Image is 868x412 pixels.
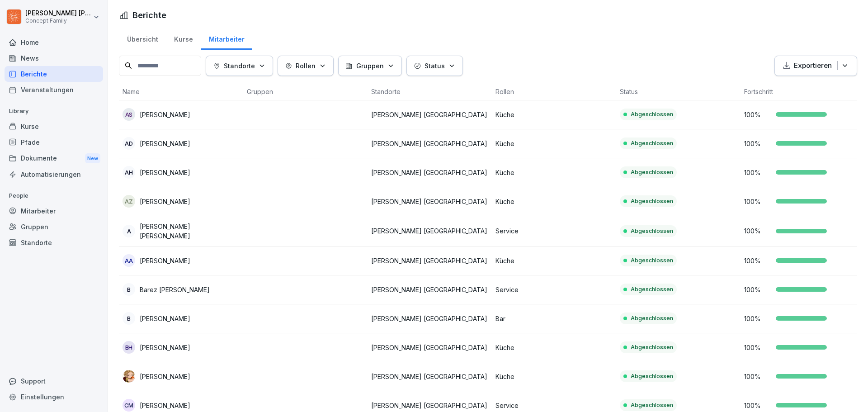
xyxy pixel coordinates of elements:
p: Exportieren [794,61,832,71]
p: [PERSON_NAME] [140,343,190,352]
p: Abgeschlossen [631,401,673,409]
th: Name [119,83,243,100]
p: [PERSON_NAME] [GEOGRAPHIC_DATA] [371,256,488,265]
p: Concept Family [25,18,91,24]
div: AA [123,254,135,267]
p: [PERSON_NAME] [GEOGRAPHIC_DATA] [371,401,488,410]
p: [PERSON_NAME] [PERSON_NAME] [140,222,240,241]
button: Status [406,56,463,76]
div: CM [123,399,135,412]
p: Service [495,226,613,236]
div: AS [123,108,135,121]
a: Pfade [5,134,103,150]
p: Küche [495,110,613,119]
p: 100 % [744,256,771,265]
p: [PERSON_NAME] [GEOGRAPHIC_DATA] [371,139,488,148]
a: Berichte [5,66,103,82]
p: Service [495,285,613,294]
p: Küche [495,197,613,206]
a: Gruppen [5,219,103,235]
p: [PERSON_NAME] [140,139,190,148]
a: Automatisierungen [5,166,103,182]
p: Küche [495,372,613,381]
a: Veranstaltungen [5,82,103,98]
p: [PERSON_NAME] [140,401,190,410]
div: AD [123,137,135,150]
a: Kurse [5,118,103,134]
p: [PERSON_NAME] [140,168,190,177]
p: [PERSON_NAME] [140,256,190,265]
p: [PERSON_NAME] [140,314,190,323]
a: News [5,50,103,66]
h1: Berichte [132,9,166,21]
p: [PERSON_NAME] [GEOGRAPHIC_DATA] [371,314,488,323]
p: Status [425,61,445,71]
div: BH [123,341,135,354]
p: Abgeschlossen [631,314,673,322]
p: [PERSON_NAME] [GEOGRAPHIC_DATA] [371,168,488,177]
p: 100 % [744,139,771,148]
p: [PERSON_NAME] [PERSON_NAME] [25,9,91,17]
div: Support [5,373,103,389]
a: DokumenteNew [5,150,103,167]
a: Kurse [166,27,201,50]
p: Abgeschlossen [631,285,673,294]
p: Küche [495,139,613,148]
p: Abgeschlossen [631,139,673,147]
p: 100 % [744,372,771,381]
p: [PERSON_NAME] [GEOGRAPHIC_DATA] [371,110,488,119]
div: B [123,283,135,296]
th: Fortschritt [741,83,865,100]
a: Mitarbeiter [5,203,103,219]
p: Standorte [224,61,255,71]
p: [PERSON_NAME] [140,197,190,206]
p: 100 % [744,168,771,177]
p: People [5,189,103,203]
p: Bar [495,314,613,323]
a: Mitarbeiter [201,27,252,50]
p: [PERSON_NAME] [GEOGRAPHIC_DATA] [371,285,488,294]
div: A [123,225,135,237]
div: Dokumente [5,150,103,167]
p: 100 % [744,197,771,206]
a: Übersicht [119,27,166,50]
p: Abgeschlossen [631,256,673,265]
p: 100 % [744,285,771,294]
th: Standorte [368,83,492,100]
th: Status [616,83,741,100]
p: 100 % [744,110,771,119]
p: Abgeschlossen [631,110,673,118]
button: Gruppen [338,56,402,76]
button: Exportieren [774,56,857,76]
p: Rollen [296,61,316,71]
div: AZ [123,195,135,208]
p: Küche [495,168,613,177]
p: 100 % [744,314,771,323]
p: Küche [495,256,613,265]
p: Abgeschlossen [631,227,673,235]
p: 100 % [744,343,771,352]
p: Abgeschlossen [631,372,673,380]
a: Home [5,34,103,50]
button: Standorte [206,56,273,76]
p: [PERSON_NAME] [GEOGRAPHIC_DATA] [371,197,488,206]
p: Küche [495,343,613,352]
p: [PERSON_NAME] [GEOGRAPHIC_DATA] [371,343,488,352]
div: Einstellungen [5,389,103,405]
p: [PERSON_NAME] [GEOGRAPHIC_DATA] [371,226,488,236]
p: Abgeschlossen [631,197,673,205]
div: New [85,153,100,164]
p: [PERSON_NAME] [GEOGRAPHIC_DATA] [371,372,488,381]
